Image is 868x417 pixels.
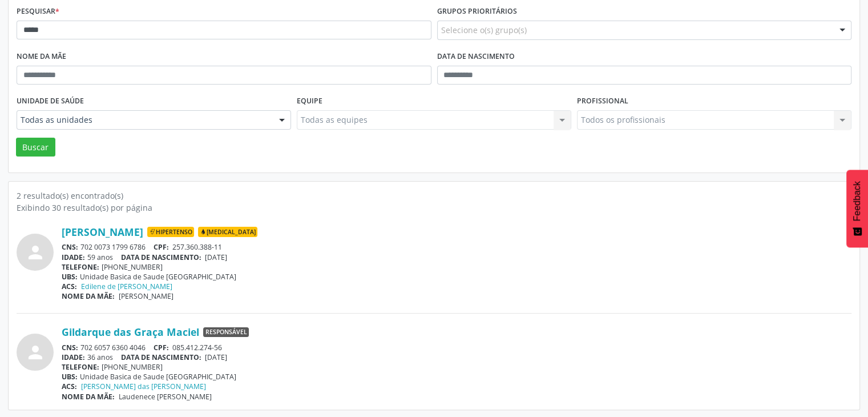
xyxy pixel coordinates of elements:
[62,352,85,362] span: IDADE:
[119,291,173,301] span: [PERSON_NAME]
[25,342,46,363] i: person
[62,382,77,391] span: ACS:
[577,93,628,110] label: Profissional
[16,138,55,157] button: Buscar
[62,252,851,262] div: 59 anos
[205,352,227,362] span: [DATE]
[119,392,212,402] span: Laudenece [PERSON_NAME]
[62,343,78,352] span: CNS:
[81,382,206,391] a: [PERSON_NAME] das [PERSON_NAME]
[154,242,169,252] span: CPF:
[21,114,268,126] span: Todas as unidades
[62,226,143,238] a: [PERSON_NAME]
[62,242,851,252] div: 702 0073 1799 6786
[62,252,85,262] span: IDADE:
[154,343,169,352] span: CPF:
[62,343,851,352] div: 702 6057 6360 4046
[62,362,99,372] span: TELEFONE:
[437,3,517,21] label: Grupos prioritários
[172,242,222,252] span: 257.360.388-11
[172,343,222,352] span: 085.412.274-56
[203,327,249,338] span: Responsável
[62,362,851,372] div: [PHONE_NUMBER]
[441,24,527,36] span: Selecione o(s) grupo(s)
[62,326,199,338] a: Gildarque das Graça Maciel
[198,227,257,237] span: [MEDICAL_DATA]
[17,48,66,66] label: Nome da mãe
[62,262,99,272] span: TELEFONE:
[62,291,115,301] span: NOME DA MÃE:
[62,242,78,252] span: CNS:
[62,372,78,382] span: UBS:
[17,93,84,110] label: Unidade de saúde
[17,190,851,202] div: 2 resultado(s) encontrado(s)
[121,252,201,262] span: DATA DE NASCIMENTO:
[62,352,851,362] div: 36 anos
[852,181,862,221] span: Feedback
[62,392,115,402] span: NOME DA MÃE:
[62,272,78,282] span: UBS:
[62,372,851,382] div: Unidade Basica de Saude [GEOGRAPHIC_DATA]
[297,93,322,110] label: Equipe
[17,3,59,21] label: Pesquisar
[62,282,77,291] span: ACS:
[62,272,851,282] div: Unidade Basica de Saude [GEOGRAPHIC_DATA]
[81,282,172,291] a: Edilene de [PERSON_NAME]
[62,262,851,272] div: [PHONE_NUMBER]
[437,48,515,66] label: Data de nascimento
[17,202,851,214] div: Exibindo 30 resultado(s) por página
[846,170,868,247] button: Feedback - Mostrar pesquisa
[147,227,194,237] span: Hipertenso
[121,352,201,362] span: DATA DE NASCIMENTO:
[205,252,227,262] span: [DATE]
[25,242,46,263] i: person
